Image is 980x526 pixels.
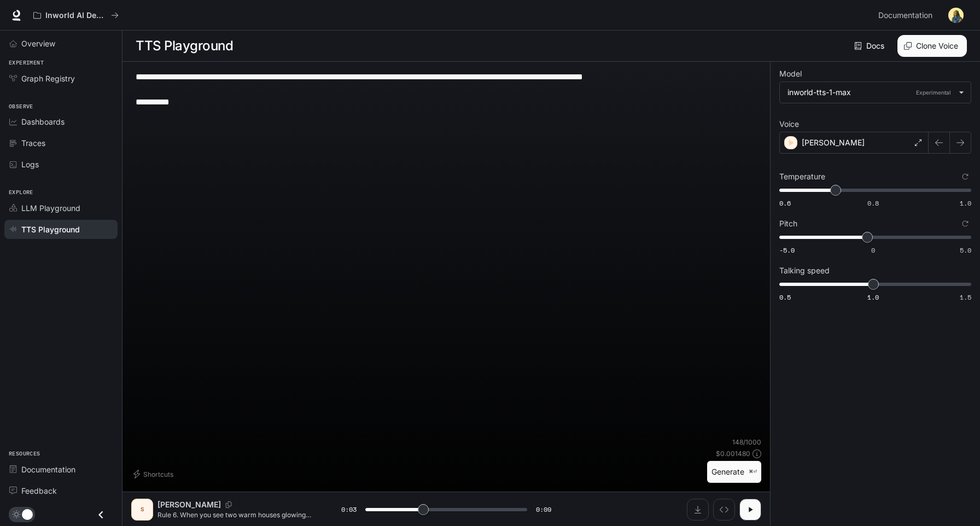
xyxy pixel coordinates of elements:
span: -5.0 [779,246,795,255]
span: 0:09 [536,504,551,515]
a: Dashboards [4,112,118,131]
button: All workspaces [28,4,124,26]
p: [PERSON_NAME] [157,499,221,510]
p: Voice [779,120,799,128]
button: Copy Voice ID [221,501,236,508]
a: Overview [4,34,118,53]
button: Inspect [713,499,735,521]
p: $ 0.001480 [716,449,750,458]
span: Dashboards [21,116,65,127]
p: [PERSON_NAME] [802,137,865,148]
p: Talking speed [779,267,830,274]
a: Documentation [874,4,941,26]
a: LLM Playground [4,198,118,218]
a: Documentation [4,460,118,479]
div: inworld-tts-1-maxExperimental [780,82,971,103]
button: Generate⌘⏎ [707,461,761,483]
a: Traces [4,133,118,153]
span: Graph Registry [21,73,75,84]
a: Graph Registry [4,69,118,88]
button: User avatar [945,4,967,26]
span: Traces [21,137,45,149]
button: Clone Voice [897,35,967,57]
button: Shortcuts [131,465,178,483]
span: 0.8 [867,198,879,208]
span: LLM Playground [21,202,80,214]
span: 0.6 [779,198,791,208]
span: 0 [871,246,875,255]
div: inworld-tts-1-max [787,87,953,98]
span: 1.0 [867,293,879,302]
button: Reset to default [959,218,971,230]
p: ⌘⏎ [749,469,757,475]
span: Documentation [878,9,932,22]
a: Feedback [4,481,118,500]
span: TTS Playground [21,224,80,235]
span: Dark mode toggle [22,508,33,520]
h1: TTS Playground [136,35,233,57]
a: Docs [852,35,889,57]
img: User avatar [948,8,964,23]
p: Rule 6. When you see two warm houses glowing with light on distant hills, walk toward them withou... [157,510,315,519]
button: Close drawer [89,504,113,526]
button: Reset to default [959,171,971,183]
span: 0.5 [779,293,791,302]
button: Download audio [687,499,709,521]
span: 5.0 [960,246,971,255]
span: 1.0 [960,198,971,208]
a: TTS Playground [4,220,118,239]
p: Pitch [779,220,797,227]
span: 0:03 [341,504,357,515]
p: Experimental [914,87,953,97]
p: Inworld AI Demos [45,11,107,20]
span: Feedback [21,485,57,496]
p: Temperature [779,173,825,180]
span: Overview [21,38,55,49]
a: Logs [4,155,118,174]
span: 1.5 [960,293,971,302]
p: 148 / 1000 [732,437,761,447]
span: Documentation [21,464,75,475]
p: Model [779,70,802,78]
div: S [133,501,151,518]
span: Logs [21,159,39,170]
